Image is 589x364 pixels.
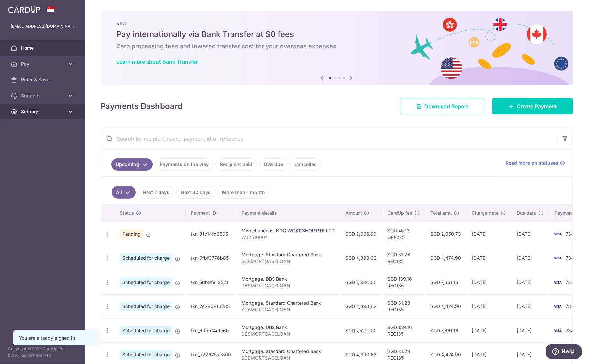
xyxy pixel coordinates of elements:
[21,76,65,83] span: Refer & Save
[21,92,65,99] span: Support
[186,294,236,318] td: txn_7c2404f6735
[546,344,582,361] iframe: Opens a widget where you can find more information
[236,205,340,222] th: Payment details
[466,294,511,318] td: [DATE]
[382,318,425,342] td: SGD 139.16 REC185
[116,42,557,50] h6: Zero processing fees and lowered transfer cost for your overseas expenses
[259,158,287,171] a: Overdue
[400,98,484,114] a: Download Report
[492,98,573,114] a: Create Payment
[506,160,558,166] span: Read more on statuses
[21,45,65,51] span: Home
[424,102,468,110] span: Download Report
[566,303,577,309] span: 7344
[111,158,153,171] a: Upcoming
[155,158,213,171] a: Payments on the way
[120,253,172,263] span: Scheduled for charge
[382,270,425,294] td: SGD 139.16 REC185
[19,335,92,341] div: You are already signed in
[11,23,74,30] p: [EMAIL_ADDRESS][DOMAIN_NAME]
[216,158,257,171] a: Recipient paid
[21,108,65,115] span: Settings
[241,324,335,331] div: Mortgage. DBS Bank
[382,294,425,318] td: SGD 81.28 REC185
[566,279,577,285] span: 7344
[382,246,425,270] td: SGD 81.28 REC185
[120,350,172,359] span: Scheduled for charge
[120,278,172,287] span: Scheduled for charge
[241,276,335,282] div: Mortgage. DBS Bank
[345,210,362,216] span: Amount
[138,186,174,199] a: Next 7 days
[551,278,564,286] img: Bank Card
[241,251,335,258] div: Mortgage. Standard Chartered Bank
[511,270,549,294] td: [DATE]
[8,5,40,13] img: CardUp
[466,246,511,270] td: [DATE]
[517,210,536,216] span: Due date
[466,270,511,294] td: [DATE]
[186,222,236,246] td: txn_81c14fd6505
[551,230,564,238] img: Bank Card
[340,294,382,318] td: SGD 4,393.62
[340,270,382,294] td: SGD 7,522.00
[511,294,549,318] td: [DATE]
[120,210,134,216] span: Status
[472,210,499,216] span: Charge date
[517,102,557,110] span: Create Payment
[466,318,511,342] td: [DATE]
[101,100,183,112] h4: Payments Dashboard
[340,246,382,270] td: SGD 4,393.62
[387,210,412,216] span: CardUp fee
[566,255,577,261] span: 7344
[186,318,236,342] td: txn_69bfd4efe6b
[116,21,557,26] p: NEW
[186,270,236,294] td: txn_56b2f913521
[120,326,172,335] span: Scheduled for charge
[425,294,466,318] td: SGD 4,474.90
[425,270,466,294] td: SGD 7,661.16
[241,258,335,265] p: SCBMORTGAGELOAN
[382,222,425,246] td: SGD 45.13 OFF225
[241,331,335,337] p: DBSMORTGAGELOAN
[241,306,335,313] p: SCBMORTGAGELOAN
[218,186,269,199] a: More than 1 month
[120,302,172,311] span: Scheduled for charge
[116,29,557,40] h5: Pay internationally via Bank Transfer at $0 fees
[120,229,143,239] span: Pending
[425,222,466,246] td: SGD 2,050.73
[566,328,577,333] span: 7344
[241,234,335,241] p: WJ2510004
[340,318,382,342] td: SGD 7,522.00
[290,158,321,171] a: Cancelled
[21,61,65,67] span: Pay
[241,227,335,234] div: Miscellaneous. KGC WORKSHOP PTE LTD
[340,222,382,246] td: SGD 2,005.60
[425,246,466,270] td: SGD 4,474.90
[511,318,549,342] td: [DATE]
[566,231,577,237] span: 7344
[101,128,557,149] input: Search by recipient name, payment id or reference
[511,222,549,246] td: [DATE]
[241,348,335,355] div: Mortgage. Standard Chartered Bank
[176,186,215,199] a: Next 30 days
[186,205,236,222] th: Payment ID
[506,160,565,166] a: Read more on statuses
[551,254,564,262] img: Bank Card
[101,11,573,85] img: Bank transfer banner
[116,58,198,65] a: Learn more about Bank Transfer
[466,222,511,246] td: [DATE]
[241,282,335,289] p: DBSMORTGAGELOAN
[186,246,236,270] td: txn_0fbf3776b85
[430,210,452,216] span: Total amt.
[112,186,136,199] a: All
[511,246,549,270] td: [DATE]
[551,327,564,335] img: Bank Card
[241,300,335,306] div: Mortgage. Standard Chartered Bank
[241,355,335,361] p: SCBMORTGAGELOAN
[425,318,466,342] td: SGD 7,661.16
[551,302,564,310] img: Bank Card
